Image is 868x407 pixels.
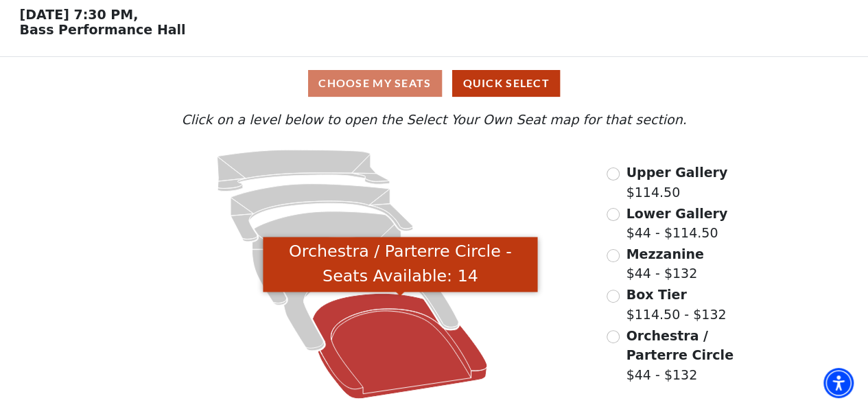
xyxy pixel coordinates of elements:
[626,244,703,283] label: $44 - $132
[626,163,727,202] label: $114.50
[607,208,620,221] input: Lower Gallery$44 - $114.50
[626,165,727,180] span: Upper Gallery
[626,328,733,363] span: Orchestra / Parterre Circle
[626,206,727,221] span: Lower Gallery
[626,246,703,261] span: Mezzanine
[626,287,686,302] span: Box Tier
[607,330,620,343] input: Orchestra / Parterre Circle$44 - $132
[313,294,488,399] path: Orchestra / Parterre Circle - Seats Available: 14
[231,184,414,242] path: Lower Gallery - Seats Available: 42
[118,110,749,130] p: Click on a level below to open the Select Your Own Seat map for that section.
[263,237,537,292] div: Orchestra / Parterre Circle - Seats Available: 14
[626,326,749,385] label: $44 - $132
[607,167,620,181] input: Upper Gallery$114.50
[607,249,620,262] input: Mezzanine$44 - $132
[626,204,727,243] label: $44 - $114.50
[452,70,560,97] button: Quick Select
[823,368,854,398] div: Accessibility Menu
[218,150,390,191] path: Upper Gallery - Seats Available: 286
[626,285,726,324] label: $114.50 - $132
[607,290,620,303] input: Box Tier$114.50 - $132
